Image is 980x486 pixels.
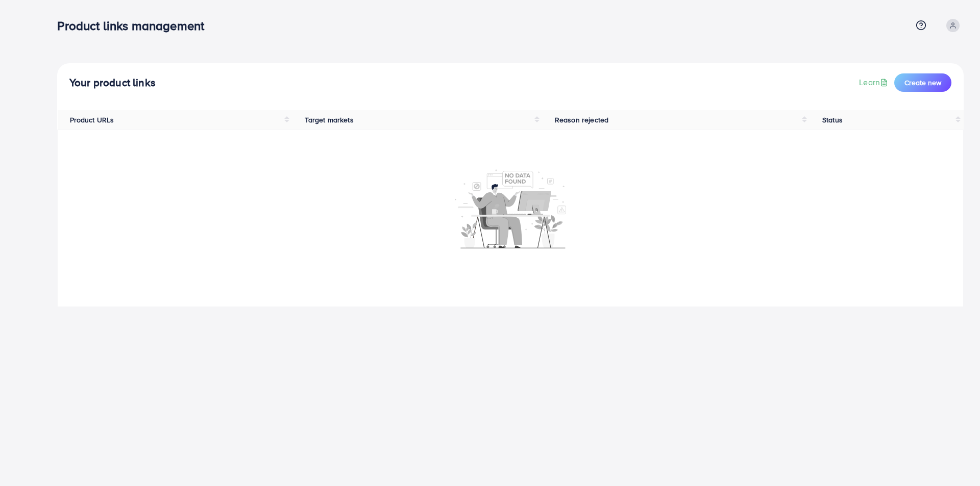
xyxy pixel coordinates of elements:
[904,78,941,88] span: Create new
[894,73,951,92] button: Create new
[455,168,566,248] img: No account
[57,18,212,33] h3: Product links management
[555,115,608,125] span: Reason rejected
[69,76,156,89] h4: Your product links
[822,115,843,125] span: Status
[305,115,353,125] span: Target markets
[70,115,114,125] span: Product URLs
[859,76,890,88] a: Learn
